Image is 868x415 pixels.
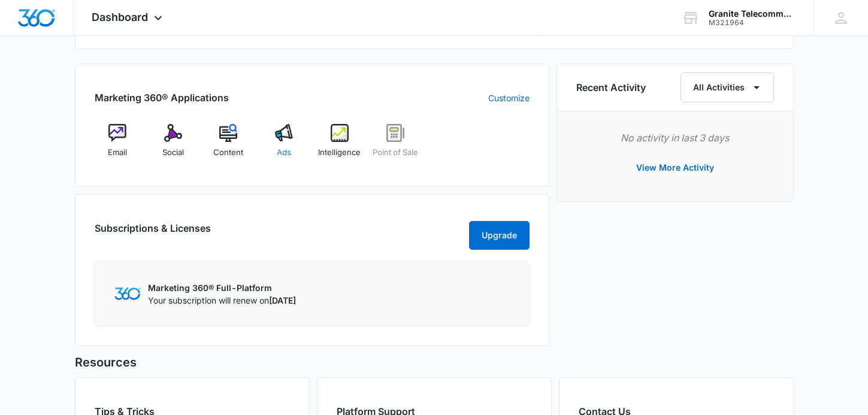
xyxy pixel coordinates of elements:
[261,124,307,167] a: Ads
[114,287,141,300] img: Marketing 360 Logo
[75,353,794,371] h5: Resources
[162,147,184,159] span: Social
[150,124,196,167] a: Social
[148,294,296,307] p: Your subscription will renew on
[92,11,148,23] span: Dashboard
[576,80,646,95] h6: Recent Activity
[624,153,726,182] button: View More Activity
[95,124,141,167] a: Email
[709,19,796,27] div: account id
[95,221,211,245] h2: Subscriptions & Licenses
[205,124,252,167] a: Content
[469,221,530,250] button: Upgrade
[681,72,774,102] button: All Activities
[317,124,363,167] a: Intelligence
[488,92,530,104] a: Customize
[269,295,296,305] span: [DATE]
[318,147,361,159] span: Intelligence
[213,147,243,159] span: Content
[576,131,774,145] p: No activity in last 3 days
[709,9,796,19] div: account name
[277,147,291,159] span: Ads
[373,147,418,159] span: Point of Sale
[148,281,296,294] p: Marketing 360® Full-Platform
[108,147,127,159] span: Email
[95,90,229,105] h2: Marketing 360® Applications
[372,124,418,167] a: Point of Sale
